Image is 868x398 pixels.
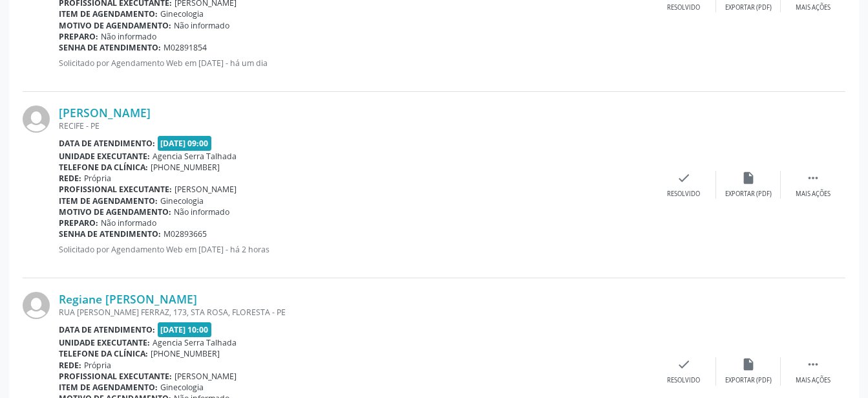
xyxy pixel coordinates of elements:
span: M02891854 [164,42,207,53]
b: Data de atendimento: [59,324,155,335]
b: Senha de atendimento: [59,228,161,239]
b: Item de agendamento: [59,382,158,393]
b: Profissional executante: [59,184,172,195]
p: Solicitado por Agendamento Web em [DATE] - há 2 horas [59,244,651,255]
div: Mais ações [796,190,831,199]
span: [PHONE_NUMBER] [151,348,220,359]
p: Solicitado por Agendamento Web em [DATE] - há um dia [59,58,651,69]
b: Unidade executante: [59,337,150,348]
span: Ginecologia [160,195,204,206]
span: Não informado [101,31,156,42]
b: Telefone da clínica: [59,348,148,359]
div: Exportar (PDF) [725,190,772,199]
b: Item de agendamento: [59,8,158,19]
b: Profissional executante: [59,371,172,382]
div: Resolvido [667,376,700,385]
span: [DATE] 10:00 [158,322,212,337]
b: Telefone da clínica: [59,162,148,173]
div: Resolvido [667,190,700,199]
span: Agencia Serra Talhada [153,151,237,162]
span: [DATE] 09:00 [158,136,212,151]
div: RUA [PERSON_NAME] FERRAZ, 173, STA ROSA, FLORESTA - PE [59,307,651,318]
span: Agencia Serra Talhada [153,337,237,348]
a: [PERSON_NAME] [59,105,151,120]
div: Exportar (PDF) [725,3,772,12]
span: Própria [84,360,111,371]
i: insert_drive_file [741,171,756,185]
a: Regiane [PERSON_NAME] [59,292,197,306]
b: Preparo: [59,217,98,228]
b: Motivo de agendamento: [59,206,171,217]
i: check [677,171,691,185]
span: [PERSON_NAME] [175,184,237,195]
div: RECIFE - PE [59,120,651,131]
div: Exportar (PDF) [725,376,772,385]
span: Não informado [174,20,229,31]
i:  [806,357,820,371]
b: Rede: [59,360,81,371]
i: check [677,357,691,371]
div: Mais ações [796,376,831,385]
span: Ginecologia [160,382,204,393]
b: Preparo: [59,31,98,42]
b: Item de agendamento: [59,195,158,206]
span: Não informado [101,217,156,228]
b: Senha de atendimento: [59,42,161,53]
b: Motivo de agendamento: [59,20,171,31]
img: img [23,292,50,319]
span: Ginecologia [160,8,204,19]
div: Resolvido [667,3,700,12]
b: Unidade executante: [59,151,150,162]
img: img [23,105,50,133]
span: Própria [84,173,111,184]
i:  [806,171,820,185]
span: Não informado [174,206,229,217]
span: [PERSON_NAME] [175,371,237,382]
b: Rede: [59,173,81,184]
i: insert_drive_file [741,357,756,371]
span: M02893665 [164,228,207,239]
span: [PHONE_NUMBER] [151,162,220,173]
b: Data de atendimento: [59,138,155,149]
div: Mais ações [796,3,831,12]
